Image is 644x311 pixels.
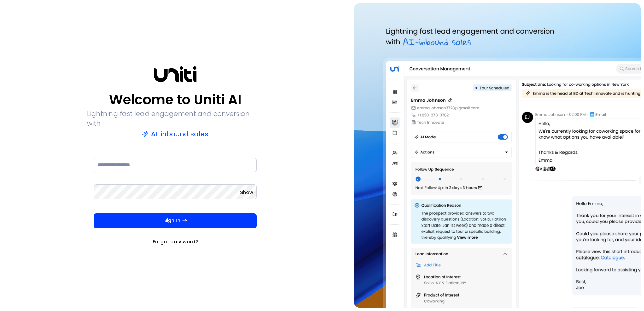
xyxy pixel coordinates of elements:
p: Lightning fast lead engagement and conversion with [87,109,263,128]
button: Sign In [94,213,257,228]
button: Show [240,189,253,196]
a: Forgot password? [153,238,198,245]
p: AI-inbound sales [142,129,208,139]
p: Welcome to Uniti AI [109,92,241,108]
img: auth-hero.png [354,3,641,308]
